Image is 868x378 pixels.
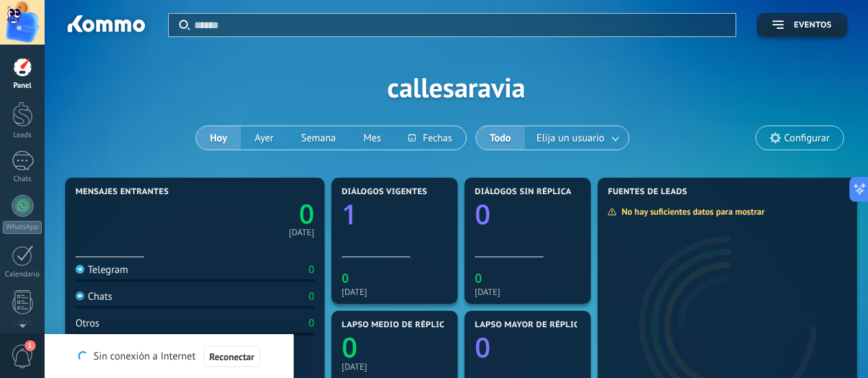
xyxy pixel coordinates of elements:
[608,187,688,197] span: Fuentes de leads
[475,195,491,233] text: 0
[475,270,482,287] text: 0
[342,187,427,197] span: Diálogos vigentes
[309,263,314,276] div: 0
[75,263,128,276] div: Telegram
[342,362,447,372] div: [DATE]
[525,126,629,150] button: Elija un usuario
[475,287,580,297] div: [DATE]
[475,320,584,330] span: Lapso mayor de réplica
[204,346,260,368] button: Reconectar
[342,270,349,287] text: 0
[75,187,169,197] span: Mensajes entrantes
[3,131,43,140] div: Leads
[342,328,357,366] text: 0
[75,265,84,274] img: Telegram
[395,126,465,150] button: Fechas
[3,82,43,91] div: Panel
[476,126,525,150] button: Todo
[607,206,774,217] div: No hay suficientes datos para mostrar
[241,126,288,150] button: Ayer
[196,126,241,150] button: Hoy
[342,320,450,330] span: Lapso medio de réplica
[350,126,395,150] button: Mes
[75,292,84,300] img: Chats
[78,345,259,368] div: Sin conexión a Internet
[3,175,43,184] div: Chats
[299,196,314,232] text: 0
[3,270,43,279] div: Calendario
[342,195,357,233] text: 1
[475,328,491,366] text: 0
[25,340,36,351] span: 1
[195,196,314,232] a: 0
[794,21,832,30] span: Eventos
[784,132,830,144] span: Configurar
[342,287,447,297] div: [DATE]
[475,187,572,197] span: Diálogos sin réplica
[289,229,314,236] div: [DATE]
[309,317,314,330] div: 0
[209,352,255,362] span: Reconectar
[534,129,607,147] span: Elija un usuario
[757,13,847,37] button: Eventos
[288,126,350,150] button: Semana
[75,317,99,330] div: Otros
[75,290,113,303] div: Chats
[309,290,314,303] div: 0
[3,221,42,234] div: WhatsApp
